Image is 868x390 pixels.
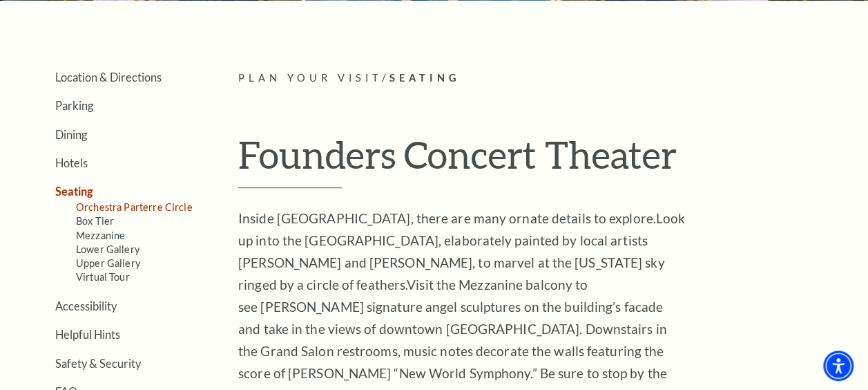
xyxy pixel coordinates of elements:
a: Orchestra Parterre Circle [76,201,193,213]
a: Parking [55,99,93,112]
h1: Founders Concert Theater [238,132,854,189]
a: Safety & Security [55,357,141,370]
a: Mezzanine [76,230,125,241]
a: Virtual Tour [76,271,130,283]
span: Plan Your Visit [238,72,382,84]
a: Lower Gallery [76,243,139,255]
div: Accessibility Menu [823,351,853,381]
span: Seating [389,72,461,84]
a: Dining [55,128,87,141]
a: Hotels [55,156,88,169]
a: Helpful Hints [55,328,120,341]
a: Seating [55,185,93,198]
a: Upper Gallery [76,257,140,269]
a: Box Tier [76,215,114,227]
p: / [238,70,854,87]
a: Accessibility [55,299,117,313]
a: Location & Directions [55,71,162,84]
